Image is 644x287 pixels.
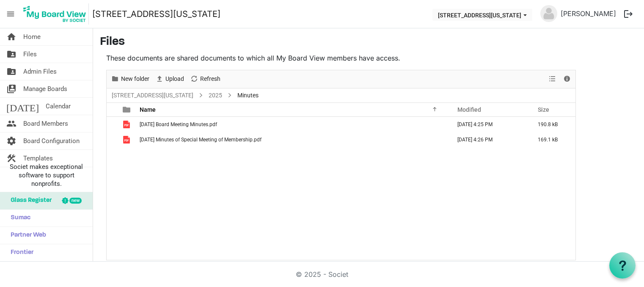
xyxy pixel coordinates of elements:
span: Sumac [6,210,30,226]
td: 169.1 kB is template cell column header Size [529,132,575,147]
td: is template cell column header type [118,117,137,132]
p: These documents are shared documents to which all My Board View members have access. [106,53,576,63]
span: folder_shared [6,63,17,80]
div: Refresh [187,70,223,88]
img: My Board View Logo [21,3,89,25]
span: Name [140,106,156,113]
td: 07-22-2025 Minutes of Special Meeting of Membership.pdf is template cell column header Name [137,132,449,147]
td: is template cell column header type [118,132,137,147]
span: Upload [165,74,185,84]
td: August 10, 2025 4:25 PM column header Modified [449,117,529,132]
td: August 10, 2025 4:26 PM column header Modified [449,132,529,147]
span: Templates [23,150,53,167]
span: Modified [457,106,481,113]
span: Glass Register [6,192,52,209]
div: Details [560,70,574,88]
div: View [545,70,560,88]
td: 06-12-2025 Board Meeting Minutes.pdf is template cell column header Name [137,117,449,132]
div: New folder [108,70,152,88]
td: checkbox [107,117,118,132]
div: new [69,198,82,204]
a: © 2025 - Societ [296,270,348,279]
h3: Files [100,35,637,50]
span: Files [23,46,37,63]
button: New folder [110,74,151,84]
button: View dropdownbutton [547,74,557,84]
span: switch_account [6,80,17,97]
span: construction [6,150,17,167]
span: New folder [120,74,150,84]
span: settings [6,132,17,149]
span: Board Configuration [23,132,80,149]
span: [DATE] Board Meeting Minutes.pdf [140,121,217,127]
span: Societ makes exceptional software to support nonprofits. [4,163,89,188]
span: Admin Files [23,63,57,80]
span: [DATE] [6,98,39,115]
span: menu [3,6,19,22]
span: Minutes [236,90,260,101]
button: Refresh [189,74,222,84]
div: Upload [152,70,187,88]
button: logout [619,5,637,23]
a: My Board View Logo [21,3,92,25]
span: Refresh [199,74,221,84]
span: Manage Boards [23,80,67,97]
span: people [6,115,17,132]
span: home [6,28,17,45]
button: 216 E Washington Blvd dropdownbutton [432,9,532,21]
button: Upload [154,74,186,84]
span: Calendar [46,98,71,115]
span: Board Members [23,115,68,132]
span: [DATE] Minutes of Special Meeting of Membership.pdf [140,137,261,143]
span: Size [538,106,549,113]
span: Home [23,28,41,45]
a: 2025 [207,90,224,101]
img: no-profile-picture.svg [540,5,557,22]
span: Frontier [6,244,33,261]
a: [STREET_ADDRESS][US_STATE] [92,6,220,22]
a: [STREET_ADDRESS][US_STATE] [110,90,195,101]
td: checkbox [107,132,118,147]
span: folder_shared [6,46,17,63]
td: 190.8 kB is template cell column header Size [529,117,575,132]
a: [PERSON_NAME] [557,5,619,22]
span: Partner Web [6,227,46,244]
button: Details [561,74,573,84]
